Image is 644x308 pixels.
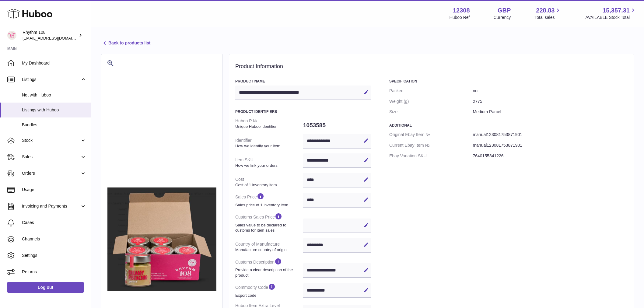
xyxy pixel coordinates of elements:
div: Currency [494,15,511,20]
strong: Manufacture country of origin [235,247,302,253]
strong: Sales price of 1 inventory item [235,202,302,208]
span: My Dashboard [22,60,86,66]
dt: Weight (g) [389,96,473,107]
dt: Country of Manufacture [235,239,303,255]
h3: Product Name [235,79,371,84]
h2: Product Information [235,63,628,70]
span: Invoicing and Payments [22,203,80,209]
h3: Specification [389,79,628,84]
dt: Identifier [235,135,303,151]
span: Orders [22,170,80,176]
span: Channels [22,236,86,242]
strong: How we identify your item [235,143,302,149]
dt: Item SKU [235,155,303,170]
dd: 7640155341226 [473,151,628,161]
dd: Medium Parcel [473,107,628,117]
dd: 1053585 [303,119,371,132]
strong: Export code [235,293,302,298]
strong: Provide a clear description of the product [235,267,302,278]
span: Settings [22,253,86,258]
span: Usage [22,187,86,193]
span: Listings [22,77,80,82]
span: Sales [22,154,80,160]
span: 15,357.31 [603,6,630,15]
span: Stock [22,138,80,143]
strong: Sales value to be declared to customs for item sales [235,222,302,233]
span: Not with Huboo [22,92,86,98]
strong: How we link your orders [235,163,302,168]
dd: 2775 [473,96,628,107]
strong: GBP [498,6,511,15]
span: 228.83 [536,6,555,15]
dd: manual123081753871901 [473,140,628,151]
dt: Ebay Variation SKU [389,151,473,161]
span: [EMAIL_ADDRESS][DOMAIN_NAME] [23,36,89,40]
h3: Additional [389,123,628,128]
dt: Commodity Code [235,280,303,300]
a: Back to products list [101,40,150,47]
strong: Unique Huboo identifier [235,124,302,129]
a: Log out [7,282,84,293]
dt: Huboo P № [235,116,303,131]
h3: Product Identifiers [235,109,371,114]
dt: Size [389,107,473,117]
strong: 12308 [453,6,470,15]
dt: Cost [235,174,303,190]
span: Listings with Huboo [22,107,86,113]
span: Cases [22,220,86,226]
div: Huboo Ref [450,15,470,20]
dt: Packed [389,86,473,96]
dd: no [473,86,628,96]
span: Returns [22,269,86,275]
dt: Current Ebay Item № [389,140,473,151]
span: AVAILABLE Stock Total [585,15,637,20]
a: 228.83 Total sales [534,6,562,20]
dd: manual123081753871901 [473,129,628,140]
div: Rhythm 108 [23,30,77,41]
dt: Sales Price [235,190,303,210]
strong: Cost of 1 inventory item [235,182,302,188]
span: Bundles [22,122,86,128]
dt: Customs Sales Price [235,210,303,235]
dt: Customs Description [235,255,303,280]
img: internalAdmin-12308@internal.huboo.com [7,31,16,40]
span: Total sales [534,15,562,20]
dt: Original Ebay Item № [389,129,473,140]
img: 123081753968851.JPG [107,187,216,291]
a: 15,357.31 AVAILABLE Stock Total [585,6,637,20]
